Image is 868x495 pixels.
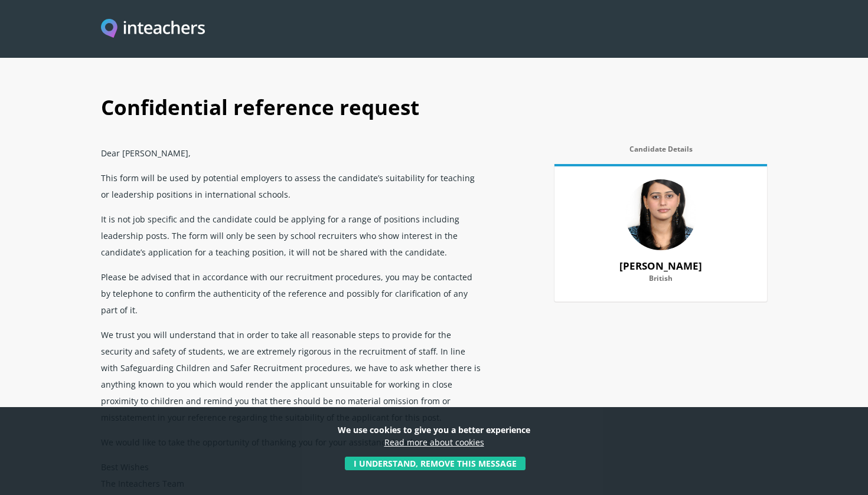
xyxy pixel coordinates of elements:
img: 57069 [625,179,696,250]
p: Dear [PERSON_NAME], [101,140,484,165]
p: It is not job specific and the candidate could be applying for a range of positions including lea... [101,206,484,264]
img: Inteachers [101,19,205,40]
p: Please be advised that in accordance with our recruitment procedures, you may be contacted by tel... [101,264,484,322]
p: This form will be used by potential employers to assess the candidate’s suitability for teaching ... [101,165,484,206]
a: Read more about cookies [384,437,484,448]
p: We trust you will understand that in order to take all reasonable steps to provide for the securi... [101,322,484,430]
a: Visit this site's homepage [101,19,205,40]
strong: We use cookies to give you a better experience [338,424,530,435]
h1: Confidential reference request [101,83,767,140]
button: I understand, remove this message [345,457,526,470]
label: British [569,274,753,290]
strong: [PERSON_NAME] [619,259,702,273]
label: Candidate Details [554,145,767,160]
